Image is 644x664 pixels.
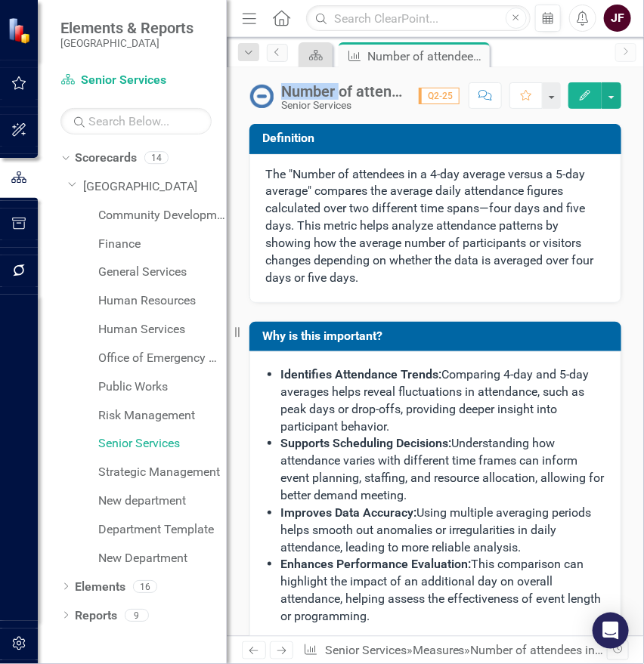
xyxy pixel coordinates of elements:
[262,131,614,145] h3: Definition
[367,47,486,66] div: Number of attendees in a 4-day average versus a 5-day average.
[280,436,451,450] strong: Supports Scheduling Decisions:
[60,108,212,134] input: Search Below...
[281,100,404,111] div: Senior Services
[280,367,441,381] strong: Identifies Attendance Trends:
[249,84,274,108] img: No Information
[83,178,227,196] a: [GEOGRAPHIC_DATA]
[133,580,157,593] div: 16
[98,464,227,481] a: Strategic Management
[98,435,227,452] a: Senior Services
[419,88,460,104] span: Q2-25
[8,17,34,43] img: ClearPoint Strategy
[144,152,169,165] div: 14
[413,643,465,657] a: Measures
[98,521,227,539] a: Department Template
[265,166,605,287] p: The "Number of attendees in a 4-day average versus a 5-day average" compares the average daily at...
[98,236,227,253] a: Finance
[60,72,212,89] a: Senior Services
[98,321,227,338] a: Human Services
[125,609,149,622] div: 9
[98,407,227,425] a: Risk Management
[98,264,227,281] a: General Services
[280,505,605,557] p: Using multiple averaging periods helps smooth out anomalies or irregularities in daily attendance...
[60,19,194,37] span: Elements & Reports
[262,329,614,343] h3: Why is this important?
[604,5,631,32] button: JF
[60,37,194,49] small: [GEOGRAPHIC_DATA]
[280,435,605,504] p: Understanding how attendance varies with different time frames can inform event planning, staffin...
[280,557,471,571] strong: Enhances Performance Evaluation:
[75,607,117,625] a: Reports
[303,642,606,659] div: » »
[281,83,404,100] div: Number of attendees in a 4-day average versus a 5-day average.
[593,613,629,649] div: Open Intercom Messenger
[98,350,227,367] a: Office of Emergency Management
[98,378,227,396] a: Public Works
[98,207,227,224] a: Community Development
[306,5,530,32] input: Search ClearPoint...
[75,150,137,167] a: Scorecards
[280,505,416,520] strong: Improves Data Accuracy:
[280,556,605,625] p: This comparison can highlight the impact of an additional day on overall attendance, helping asse...
[75,579,125,596] a: Elements
[325,643,407,657] a: Senior Services
[98,550,227,567] a: New Department
[98,493,227,510] a: New department
[98,292,227,310] a: Human Resources
[280,366,605,435] p: Comparing 4-day and 5-day averages helps reveal fluctuations in attendance, such as peak days or ...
